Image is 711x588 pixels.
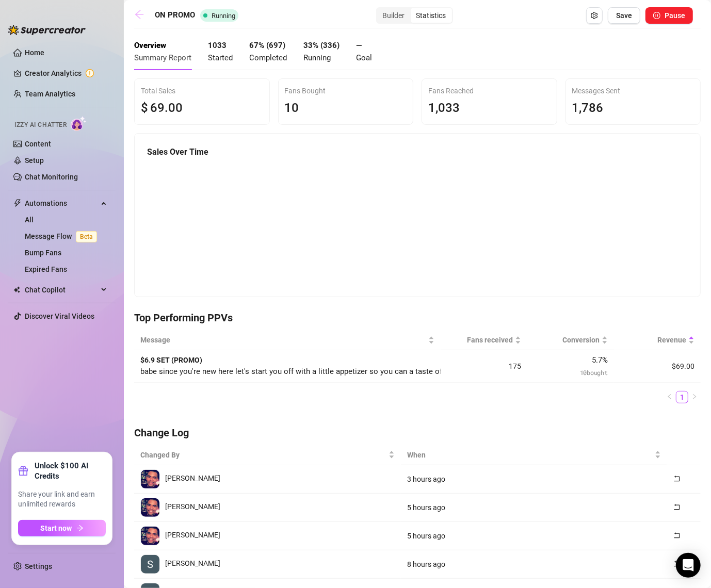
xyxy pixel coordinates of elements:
span: Beta [76,231,97,242]
h5: Sales Over Time [147,146,688,158]
img: Jay Richardson [141,498,159,517]
a: Message FlowBeta [25,232,101,240]
span: 1,786 [572,101,604,115]
span: setting [591,12,598,19]
span: Changed By [140,449,386,461]
td: 5 hours ago [401,494,668,522]
button: left [664,391,676,403]
span: Izzy AI Chatter [14,120,67,130]
span: 10 bought [580,368,608,377]
a: Content [25,140,51,148]
div: Open Intercom Messenger [676,553,701,578]
td: 5 hours ago [401,522,668,550]
span: [PERSON_NAME] [165,559,220,567]
strong: ON PROMO [155,10,195,20]
th: Revenue [614,330,701,350]
span: $ [141,99,148,118]
li: Previous Page [664,391,676,403]
th: Changed By [134,445,401,465]
span: Goal [356,53,372,62]
span: Running [212,12,235,20]
strong: Unlock $100 AI Credits [35,461,106,481]
img: Jay Richardson [141,527,159,545]
span: Completed [249,53,287,62]
span: Share your link and earn unlimited rewards [18,489,106,510]
li: 1 [676,391,688,403]
a: Discover Viral Videos [25,312,94,320]
td: 175 [441,350,527,383]
button: Start nowarrow-right [18,520,106,536]
span: Pause [665,11,685,20]
span: 1,033 [428,101,460,115]
a: 1 [676,391,688,403]
span: Automations [25,195,98,211]
span: Fans received [447,334,513,346]
th: When [401,445,668,465]
span: left [667,394,673,400]
td: 3 hours ago [401,465,668,494]
td: 8 hours ago [401,550,668,579]
span: Revenue [620,334,686,346]
span: Chat Copilot [25,282,98,298]
strong: 67 % ( 697 ) [249,41,285,50]
img: Chat Copilot [13,286,20,293]
h4: Top Performing PPVs [134,311,701,325]
span: rollback [673,503,681,511]
span: rollback [673,532,681,539]
span: .00 [165,101,183,115]
td: $69.00 [614,350,701,383]
span: Start now [41,524,72,532]
span: Save [616,11,632,20]
strong: 33 % ( 336 ) [303,41,340,50]
a: Setup [25,156,44,165]
a: Creator Analytics exclamation-circle [25,65,107,81]
span: arrow-left [134,9,144,20]
span: [PERSON_NAME] [165,531,220,539]
div: segmented control [376,7,453,24]
a: Team Analytics [25,90,75,98]
span: 5.7 % [592,355,608,365]
img: logo-BBDzfeDw.svg [8,25,86,35]
span: arrow-right [76,525,84,532]
strong: $6.9 SET (PROMO) [140,356,202,364]
a: Chat Monitoring [25,173,78,181]
a: Settings [25,562,52,570]
th: Conversion [527,330,614,350]
div: Fans Bought [285,85,407,96]
div: Total Sales [141,85,263,96]
a: Expired Fans [25,265,67,273]
span: 69 [150,101,165,115]
div: Statistics [411,8,452,23]
button: Open Exit Rules [586,7,603,24]
strong: Overview [134,41,166,50]
li: Next Page [688,391,701,403]
th: Fans received [441,330,527,350]
strong: 1033 [208,41,227,50]
span: rollback [673,560,681,567]
span: gift [18,466,28,476]
div: Fans Reached [428,85,551,96]
span: Started [208,53,233,62]
div: Messages Sent [572,85,694,96]
span: rollback [673,475,681,482]
span: Running [303,53,331,62]
span: pause-circle [653,12,660,19]
span: right [691,394,698,400]
a: Bump Fans [25,249,61,257]
span: When [407,449,653,461]
button: Save Flow [608,7,640,24]
span: Summary Report [134,53,191,62]
h4: Change Log [134,426,701,440]
span: 10 [285,101,299,115]
strong: — [356,41,362,50]
button: Pause [645,7,693,24]
img: Jay Richardson [141,470,159,488]
span: Conversion [534,334,600,346]
span: [PERSON_NAME] [165,502,220,511]
div: Builder [377,8,411,23]
span: thunderbolt [13,199,22,207]
span: [PERSON_NAME] [165,474,220,482]
a: Home [25,48,44,57]
a: All [25,216,34,224]
button: right [688,391,701,403]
